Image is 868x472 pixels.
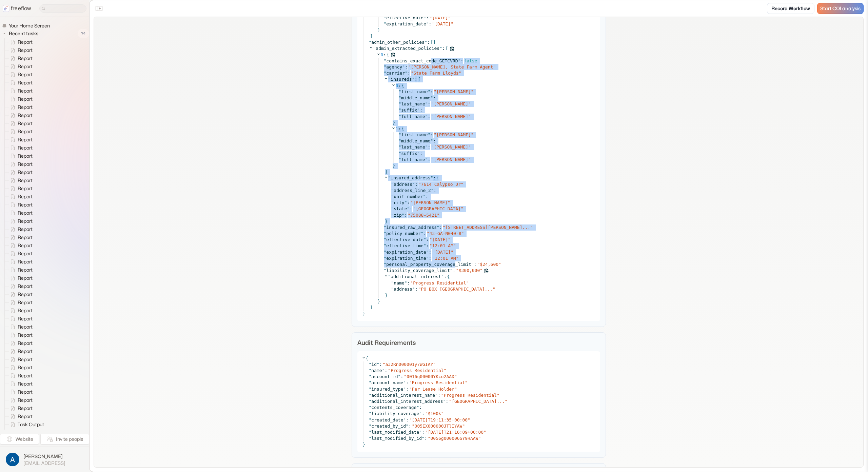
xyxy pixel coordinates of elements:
a: Report [5,176,35,184]
span: Report [16,128,35,135]
span: Task Output [16,429,46,436]
a: Report [5,323,35,331]
span: " [461,182,463,187]
a: Report [5,372,35,380]
a: Report [5,298,35,307]
span: " [434,89,436,94]
span: agency [386,64,402,70]
a: Report [5,54,35,62]
span: [DATE] [435,21,451,26]
span: admin_other_policies [371,40,425,45]
span: " [384,231,387,236]
span: Report [16,364,35,371]
span: ] [370,34,373,39]
span: : [430,132,433,137]
span: " [369,40,372,45]
span: : [433,138,436,143]
span: " [432,21,435,26]
span: " [388,77,391,82]
span: " [427,231,430,236]
a: Report [5,315,35,323]
span: " [439,46,442,51]
span: Report [16,250,35,257]
span: Report [16,193,35,200]
button: Invite people [40,434,89,445]
span: " [431,114,434,119]
a: Report [5,331,35,339]
span: : [420,151,422,156]
span: " [430,138,433,143]
span: 0 [396,83,398,88]
p: freeflow [11,4,31,13]
button: Close the sidebar [94,3,104,14]
span: " [451,21,453,26]
span: " [418,182,421,187]
span: Report [16,413,35,420]
span: " [437,225,439,230]
span: : [415,182,418,187]
span: " [448,237,451,242]
span: 7614 Calypso Dr [421,182,461,187]
span: " [430,95,433,100]
span: : [426,194,428,199]
a: Report [5,412,35,420]
span: 75088-5421 [410,213,437,218]
a: Report [5,355,35,363]
a: Report [5,62,35,71]
span: " [373,46,376,51]
a: Report [5,225,35,233]
span: : [427,39,430,45]
span: : [460,58,463,63]
span: " [384,225,387,230]
span: Report [16,291,35,298]
span: " [399,101,401,106]
span: " [434,132,436,137]
img: profile [6,453,19,466]
span: zip [394,213,401,218]
span: " [430,237,432,242]
a: Report [5,307,35,315]
span: " [408,213,410,218]
span: address [394,182,412,187]
span: Report [16,332,35,338]
span: : [428,101,431,106]
span: last_name [401,101,425,106]
span: " [423,15,426,20]
a: Report [5,87,35,95]
span: 0 [381,52,383,57]
span: Report [16,87,35,94]
span: { [436,175,439,181]
span: full_name [401,114,425,119]
span: " [458,58,461,63]
span: Report [16,201,35,208]
span: " [412,182,415,187]
a: Report [5,160,35,168]
span: Report [16,218,35,224]
span: " [425,144,428,150]
span: Report [16,96,35,102]
span: [PERSON_NAME] [434,101,468,106]
span: " [431,175,433,180]
a: Report [5,103,35,111]
span: State Farm Lloyds [414,71,459,76]
span: " [384,237,387,242]
span: " [423,237,426,242]
span: Report [16,153,35,159]
span: policy_number [386,231,421,236]
a: Report [5,79,35,87]
span: " [471,132,474,137]
span: Report [16,242,35,249]
span: " [384,71,387,76]
a: Report [5,127,35,136]
span: : [433,175,436,181]
span: Report [16,380,35,387]
span: " [428,132,431,137]
span: middle_name [401,138,430,143]
span: " [461,231,464,236]
span: Report [16,275,35,281]
a: Report [5,71,35,79]
a: Report [5,388,35,396]
span: Report [16,55,35,62]
span: Start COI analysis [820,6,861,12]
span: " [388,175,391,180]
